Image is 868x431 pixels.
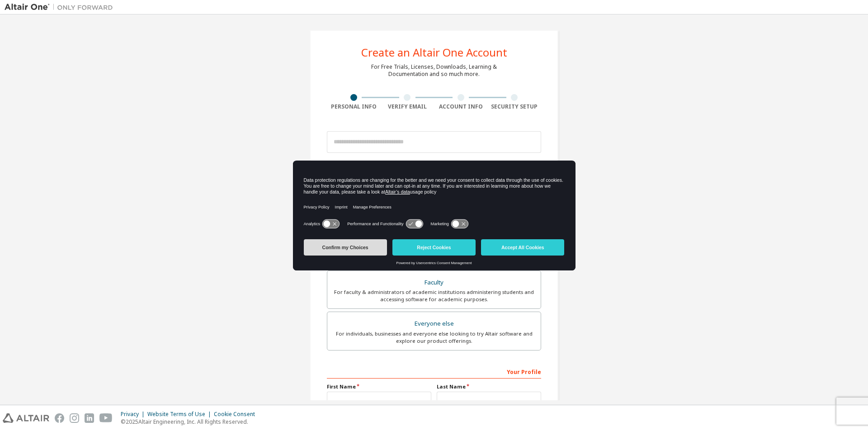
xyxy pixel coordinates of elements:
[55,413,64,423] img: facebook.svg
[361,47,507,58] div: Create an Altair One Account
[434,103,488,110] div: Account Info
[5,3,118,12] img: Altair One
[488,103,542,110] div: Security Setup
[333,330,535,345] div: For individuals, businesses and everyone else looking to try Altair software and explore our prod...
[371,63,497,78] div: For Free Trials, Licenses, Downloads, Learning & Documentation and so much more.
[121,411,147,418] div: Privacy
[327,364,541,379] div: Your Profile
[327,383,431,390] label: First Name
[121,418,260,426] p: © 2025 Altair Engineering, Inc. All Rights Reserved.
[3,413,49,423] img: altair_logo.svg
[333,289,535,303] div: For faculty & administrators of academic institutions administering students and accessing softwa...
[327,103,381,110] div: Personal Info
[85,413,94,423] img: linkedin.svg
[147,411,214,418] div: Website Terms of Use
[70,413,79,423] img: instagram.svg
[214,411,260,418] div: Cookie Consent
[99,413,113,423] img: youtube.svg
[333,317,535,330] div: Everyone else
[381,103,434,110] div: Verify Email
[437,383,541,390] label: Last Name
[333,276,535,289] div: Faculty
